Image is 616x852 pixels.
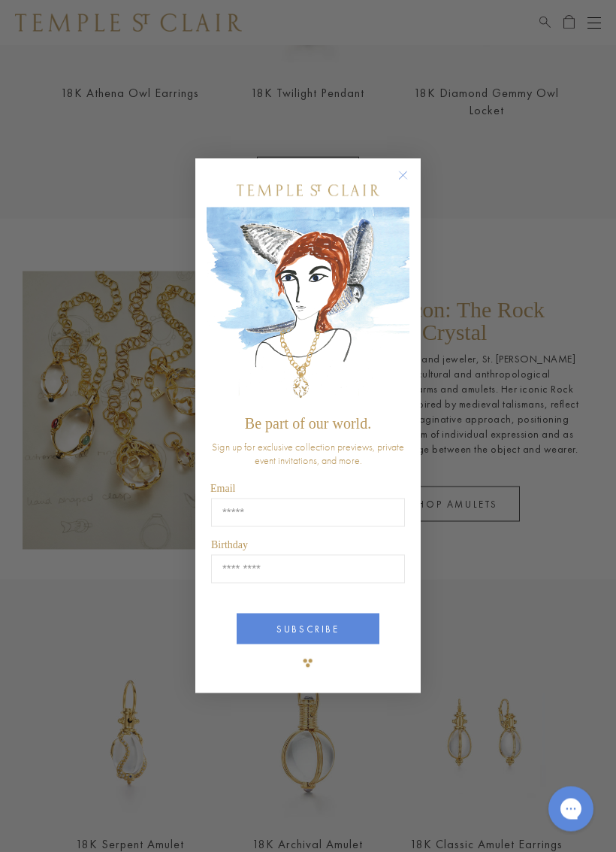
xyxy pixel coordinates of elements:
[237,185,379,196] img: Temple St. Clair
[211,499,405,527] input: Email
[401,174,420,193] button: Close dialog
[541,781,601,837] iframe: Gorgias live chat messenger
[237,614,379,644] button: SUBSCRIBE
[211,539,248,550] span: Birthday
[293,648,323,678] img: TSC
[207,208,409,408] img: c4a9eb12-d91a-4d4a-8ee0-386386f4f338.jpeg
[212,440,404,467] span: Sign up for exclusive collection previews, private event invitations, and more.
[245,415,371,432] span: Be part of our world.
[210,483,235,494] span: Email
